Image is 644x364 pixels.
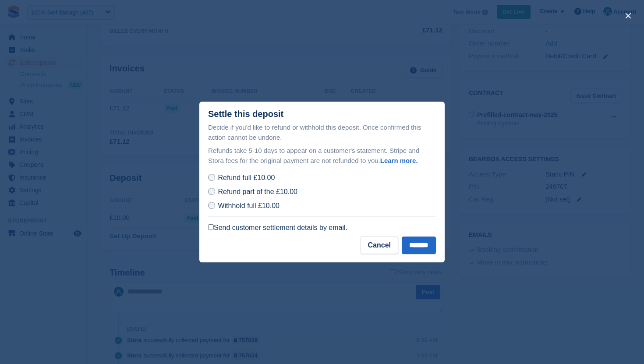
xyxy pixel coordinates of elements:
[208,223,347,232] label: Send customer settlement details by email.
[208,224,214,230] input: Send customer settlement details by email.
[208,202,215,209] input: Withhold full £10.00
[208,174,215,181] input: Refund full £10.00
[218,202,280,209] span: Withhold full £10.00
[208,109,283,119] div: Settle this deposit
[361,237,398,254] button: Cancel
[218,188,297,195] span: Refund part of the £10.00
[208,146,436,166] p: Refunds take 5-10 days to appear on a customer's statement. Stripe and Stora fees for the origina...
[208,188,215,195] input: Refund part of the £10.00
[621,9,635,23] button: close
[218,174,275,181] span: Refund full £10.00
[208,123,436,142] p: Decide if you'd like to refund or withhold this deposit. Once confirmed this action cannot be und...
[380,157,418,164] a: Learn more.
